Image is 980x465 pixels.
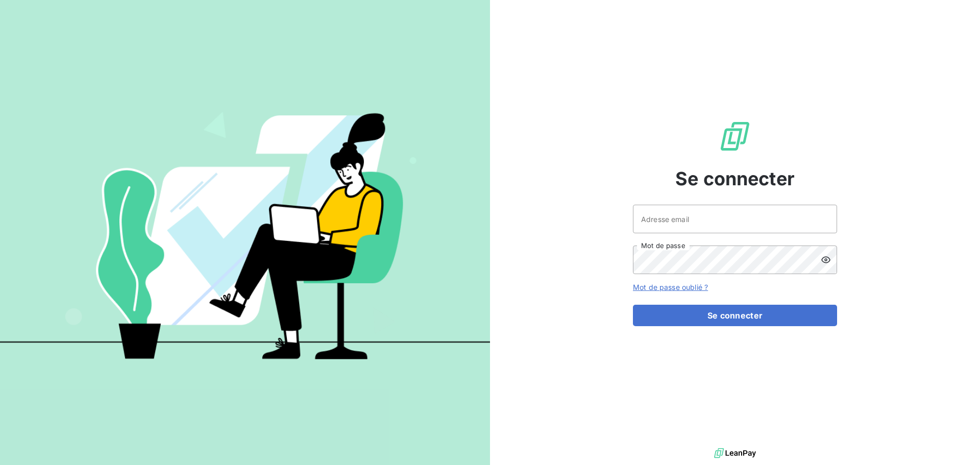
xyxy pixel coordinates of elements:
input: placeholder [633,205,837,233]
a: Mot de passe oublié ? [633,283,708,291]
img: Logo LeanPay [719,120,751,153]
button: Se connecter [633,305,837,326]
span: Se connecter [675,165,795,192]
img: logo [714,446,756,461]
